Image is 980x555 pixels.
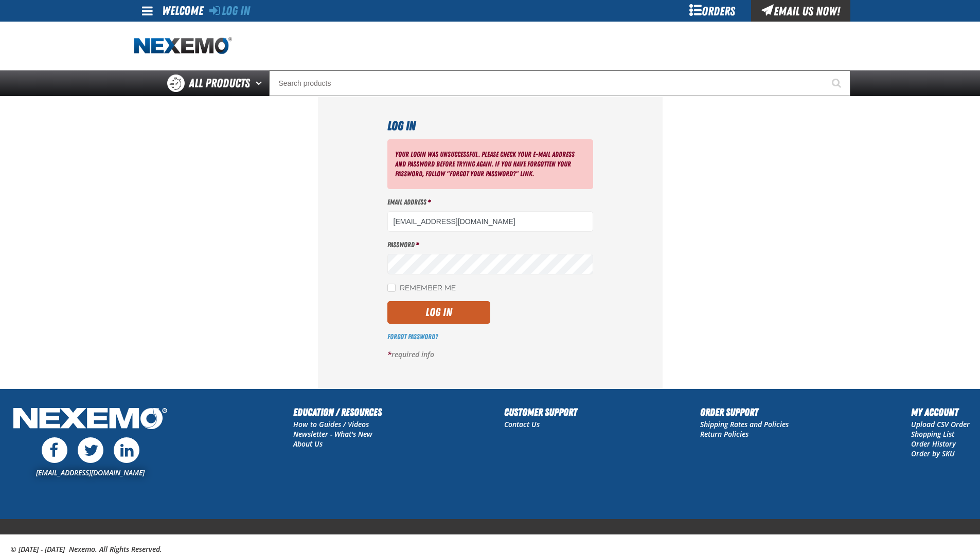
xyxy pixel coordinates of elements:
h2: My Account [911,404,970,420]
a: Contact Us [504,419,540,429]
label: Email Address [387,197,593,207]
input: Search [269,70,850,96]
div: Your login was unsuccessful. Please check your e-mail address and password before trying again. I... [387,139,593,189]
a: Shipping Rates and Policies [700,419,789,429]
a: Newsletter - What's New [293,429,372,439]
h2: Order Support [700,404,789,420]
a: [EMAIL_ADDRESS][DOMAIN_NAME] [36,468,145,477]
img: Nexemo logo [134,37,232,55]
a: How to Guides / Videos [293,419,369,429]
button: Open All Products pages [252,70,269,96]
button: Start Searching [825,70,850,96]
a: Upload CSV Order [911,419,970,429]
h1: Log In [387,117,593,135]
h2: Customer Support [504,404,577,420]
a: Return Policies [700,429,749,439]
a: Home [134,37,232,55]
label: Password [387,240,593,250]
a: About Us [293,439,323,449]
a: Order by SKU [911,449,955,458]
button: Log In [387,301,490,324]
input: Remember Me [387,284,396,292]
a: Forgot Password? [387,332,438,341]
a: Log In [209,4,250,18]
p: required info [387,350,593,360]
h2: Education / Resources [293,404,382,420]
img: Nexemo Logo [10,404,170,435]
span: All Products [189,74,250,92]
label: Remember Me [387,284,456,293]
a: Shopping List [911,429,954,439]
a: Order History [911,439,956,449]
